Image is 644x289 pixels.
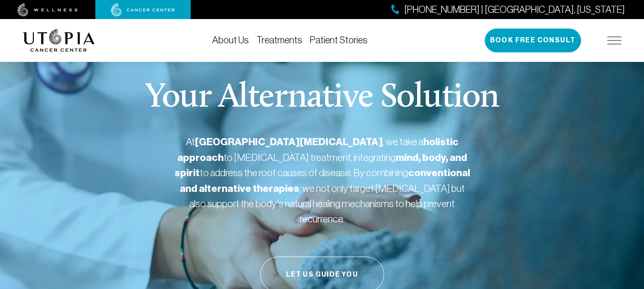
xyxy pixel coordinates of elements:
[174,134,470,226] p: At , we take a to [MEDICAL_DATA] treatment, integrating to address the root causes of disease. By...
[145,81,499,115] p: Your Alternative Solution
[23,29,95,52] img: logo
[212,35,249,45] a: About Us
[404,3,625,17] span: [PHONE_NUMBER] | [GEOGRAPHIC_DATA], [US_STATE]
[485,29,581,52] button: Book Free Consult
[607,37,622,44] img: icon-hamburger
[18,3,78,17] img: wellness
[256,35,302,45] a: Treatments
[180,167,470,195] strong: conventional and alternative therapies
[391,3,625,17] a: [PHONE_NUMBER] | [GEOGRAPHIC_DATA], [US_STATE]
[177,136,459,164] strong: holistic approach
[195,136,383,148] strong: [GEOGRAPHIC_DATA][MEDICAL_DATA]
[310,35,368,45] a: Patient Stories
[111,3,175,17] img: cancer center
